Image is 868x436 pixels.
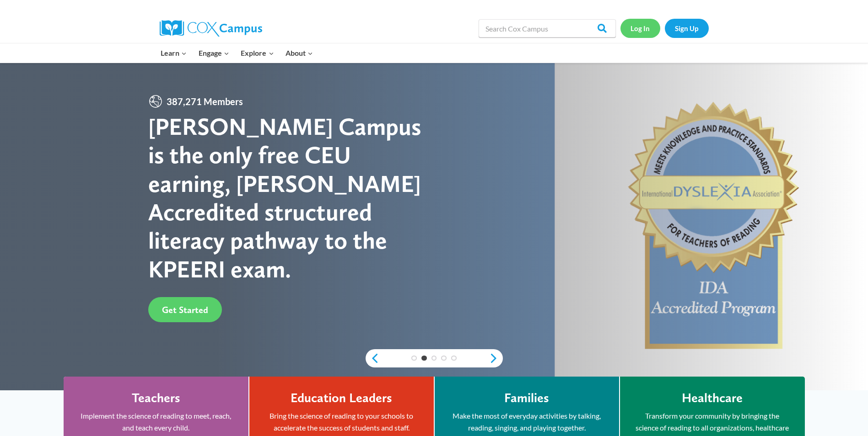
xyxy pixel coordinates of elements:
a: 5 [451,356,457,361]
a: Sign Up [665,19,709,37]
img: Cox Campus [160,20,262,37]
a: Get Started [148,297,222,322]
h4: Teachers [132,390,180,406]
a: 4 [441,356,447,361]
a: Log In [620,19,660,37]
nav: Secondary Navigation [620,19,709,37]
h4: Healthcare [682,390,743,406]
span: 387,271 Members [163,94,247,109]
a: previous [366,353,379,364]
a: 1 [411,356,417,361]
button: Child menu of Engage [193,43,235,63]
p: Implement the science of reading to meet, reach, and teach every child. [77,410,235,433]
button: Child menu of About [280,43,319,63]
span: Get Started [162,304,208,315]
button: Child menu of Explore [235,43,280,63]
a: 2 [421,356,427,361]
div: [PERSON_NAME] Campus is the only free CEU earning, [PERSON_NAME] Accredited structured literacy p... [148,112,434,283]
nav: Primary Navigation [155,43,319,63]
h4: Education Leaders [291,390,392,406]
a: next [489,353,503,364]
h4: Families [504,390,549,406]
a: 3 [431,356,437,361]
p: Bring the science of reading to your schools to accelerate the success of students and staff. [263,410,420,433]
input: Search Cox Campus [479,19,616,37]
p: Make the most of everyday activities by talking, reading, singing, and playing together. [448,410,605,433]
div: content slider buttons [366,349,503,367]
button: Child menu of Learn [155,43,193,63]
